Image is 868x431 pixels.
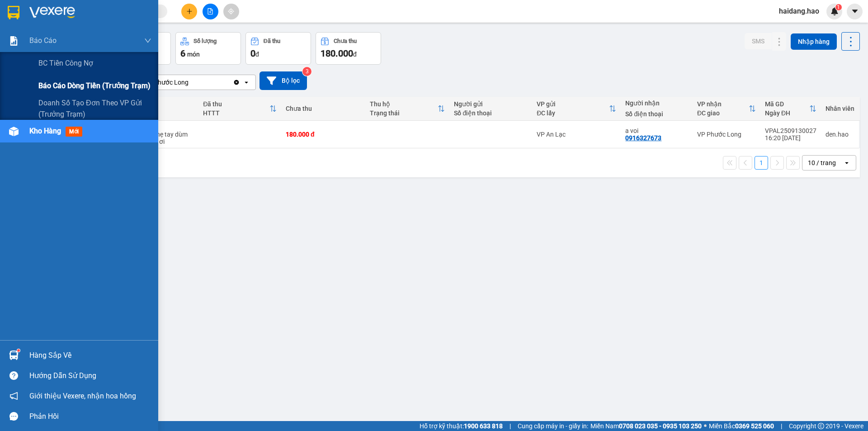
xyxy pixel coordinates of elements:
[709,421,774,431] span: Miền Bắc
[193,38,217,44] div: Số lượng
[697,100,749,108] div: VP nhận
[38,57,93,69] span: BC tiền công nợ
[175,32,241,65] button: Số lượng6món
[9,350,19,360] img: warehouse-icon
[365,97,449,121] th: Toggle SortBy
[454,109,528,117] div: Số điện thoại
[38,97,151,120] span: Doanh số tạo đơn theo VP gửi (trưởng trạm)
[370,109,438,117] div: Trạng thái
[808,158,836,167] div: 10 / trang
[203,4,218,19] button: file-add
[233,79,240,86] svg: Clear value
[334,38,357,44] div: Chưa thu
[625,110,688,118] div: Số điện thoại
[537,131,616,138] div: VP An Lạc
[9,127,19,136] img: warehouse-icon
[791,33,837,50] button: Nhập hàng
[755,156,768,170] button: 1
[286,131,361,138] div: 180.000 đ
[66,127,82,137] span: mới
[245,32,311,65] button: Đã thu0đ
[847,4,863,19] button: caret-down
[187,51,200,58] span: món
[704,424,707,428] span: ⚪️
[207,8,213,14] span: file-add
[843,159,850,166] svg: open
[9,392,18,400] span: notification
[29,35,57,46] span: Báo cáo
[259,71,307,90] button: Bộ lọc
[9,412,18,421] span: message
[180,48,185,59] span: 6
[123,100,194,108] div: Tên món
[697,109,749,117] div: ĐC giao
[830,7,839,15] img: icon-new-feature
[250,48,255,59] span: 0
[316,32,381,65] button: Chưa thu180.000đ
[286,105,361,112] div: Chưa thu
[765,127,816,134] div: VPAL2509130027
[826,131,854,138] div: den.hao
[537,109,609,117] div: ĐC lấy
[186,8,193,14] span: plus
[765,134,816,142] div: 16:20 [DATE]
[765,109,809,117] div: Ngày ĐH
[370,100,438,108] div: Thu hộ
[851,7,859,15] span: caret-down
[123,123,194,131] div: thung
[765,100,809,108] div: Mã GD
[203,100,269,108] div: Đã thu
[835,4,842,10] sup: 1
[17,349,20,352] sup: 1
[38,80,151,91] span: Báo cáo dòng tiền (trưởng trạm)
[29,410,151,423] div: Phản hồi
[198,97,281,121] th: Toggle SortBy
[735,422,774,430] strong: 0369 525 060
[625,134,661,142] div: 0916327673
[123,109,194,117] div: Ghi chú
[302,67,311,76] sup: 3
[228,8,234,14] span: aim
[181,4,197,19] button: plus
[264,38,280,44] div: Đã thu
[29,349,151,362] div: Hàng sắp về
[123,131,194,145] div: Hk bao bể nhẹ tay dùm nha ae mình ơi
[625,99,688,107] div: Người nhận
[144,78,189,87] div: VP Phước Long
[29,369,151,383] div: Hướng dẫn sử dụng
[223,4,239,19] button: aim
[255,51,259,58] span: đ
[189,78,190,87] input: Selected VP Phước Long.
[29,390,136,402] span: Giới thiệu Vexere, nhận hoa hồng
[454,100,528,108] div: Người gửi
[85,22,378,33] li: 26 Phó Cơ Điều, Phường 12
[321,48,353,59] span: 180.000
[9,36,19,46] img: solution-icon
[590,421,702,431] span: Miền Nam
[818,423,824,429] span: copyright
[29,127,61,135] span: Kho hàng
[693,97,760,121] th: Toggle SortBy
[518,421,588,431] span: Cung cấp máy in - giấy in:
[745,33,772,49] button: SMS
[837,4,840,10] span: 1
[781,421,782,431] span: |
[509,421,511,431] span: |
[420,421,503,431] span: Hỗ trợ kỹ thuật:
[826,105,854,112] div: Nhân viên
[625,127,688,134] div: a voi
[11,11,57,57] img: logo.jpg
[697,131,756,138] div: VP Phước Long
[532,97,621,121] th: Toggle SortBy
[203,109,269,117] div: HTTT
[619,422,702,430] strong: 0708 023 035 - 0935 103 250
[464,422,503,430] strong: 1900 633 818
[243,79,250,86] svg: open
[353,51,357,58] span: đ
[760,97,821,121] th: Toggle SortBy
[144,37,151,44] span: down
[85,33,378,45] li: Hotline: 02839552959
[11,66,130,81] b: GỬI : VP Phước Long
[8,6,19,19] img: logo-vxr
[9,371,18,380] span: question-circle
